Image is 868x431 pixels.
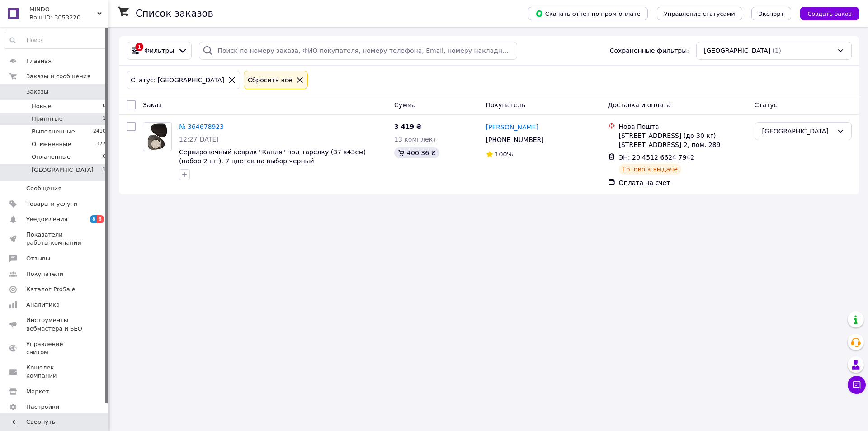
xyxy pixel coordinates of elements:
[26,200,77,208] span: Товары и услуги
[394,136,436,143] span: 13 комплект
[664,10,735,17] span: Управление статусами
[619,122,747,131] div: Нова Пошта
[26,316,84,332] span: Инструменты вебмастера и SEO
[484,133,546,146] div: [PHONE_NUMBER]
[97,215,104,223] span: 6
[32,140,71,148] span: Отмененные
[807,10,852,17] span: Создать заказ
[495,151,513,158] span: 100%
[103,115,106,123] span: 1
[394,101,416,109] span: Сумма
[179,148,366,165] a: Сервировочный коврик "Капля" под тарелку (37 х43см) (набор 2 шт). 7 цветов на выбор черный
[608,101,671,109] span: Доставка и оплата
[619,154,695,161] span: ЭН: 20 4512 6624 7942
[657,7,742,20] button: Управление статусами
[26,215,67,223] span: Уведомления
[848,376,866,394] button: Чат с покупателем
[26,301,60,309] span: Аналитика
[29,14,108,22] div: Ваш ID: 3053220
[762,126,833,136] div: Передан Новой Почте
[26,403,59,411] span: Настройки
[136,8,213,19] h1: Список заказов
[26,185,61,193] span: Сообщения
[394,123,422,130] span: 3 419 ₴
[755,101,778,109] span: Статус
[32,166,94,174] span: [GEOGRAPHIC_DATA]
[32,115,63,123] span: Принятые
[29,5,97,14] span: MINDO
[535,9,641,18] span: Скачать отчет по пром-оплате
[486,123,538,132] a: [PERSON_NAME]
[179,136,219,143] span: 12:27[DATE]
[528,7,648,20] button: Скачать отчет по пром-оплате
[26,270,63,278] span: Покупатели
[5,32,106,48] input: Поиск
[144,46,174,55] span: Фильтры
[32,128,75,136] span: Выполненные
[26,255,50,263] span: Отзывы
[26,231,84,247] span: Показатели работы компании
[26,340,84,356] span: Управление сайтом
[146,123,169,151] img: Фото товару
[103,102,106,110] span: 0
[26,285,75,294] span: Каталог ProSale
[93,128,106,136] span: 2410
[129,75,226,85] div: Статус: [GEOGRAPHIC_DATA]
[772,47,781,54] span: (1)
[96,140,106,148] span: 377
[26,88,48,96] span: Заказы
[32,153,71,161] span: Оплаченные
[704,46,770,55] span: [GEOGRAPHIC_DATA]
[103,153,106,161] span: 0
[90,215,97,223] span: 8
[759,10,784,17] span: Экспорт
[26,72,90,81] span: Заказы и сообщения
[246,75,294,85] div: Сбросить все
[486,101,526,109] span: Покупатель
[32,102,52,110] span: Новые
[26,57,52,65] span: Главная
[394,147,439,158] div: 400.36 ₴
[26,364,84,380] span: Кошелек компании
[26,388,49,396] span: Маркет
[143,101,162,109] span: Заказ
[619,164,681,175] div: Готово к выдаче
[800,7,859,20] button: Создать заказ
[610,46,689,55] span: Сохраненные фильтры:
[619,131,747,149] div: [STREET_ADDRESS] (до 30 кг): [STREET_ADDRESS] 2, пом. 289
[143,122,172,151] a: Фото товару
[199,42,517,60] input: Поиск по номеру заказа, ФИО покупателя, номеру телефона, Email, номеру накладной
[751,7,791,20] button: Экспорт
[791,9,859,17] a: Создать заказ
[619,178,747,187] div: Оплата на счет
[103,166,106,174] span: 1
[179,123,224,130] a: № 364678923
